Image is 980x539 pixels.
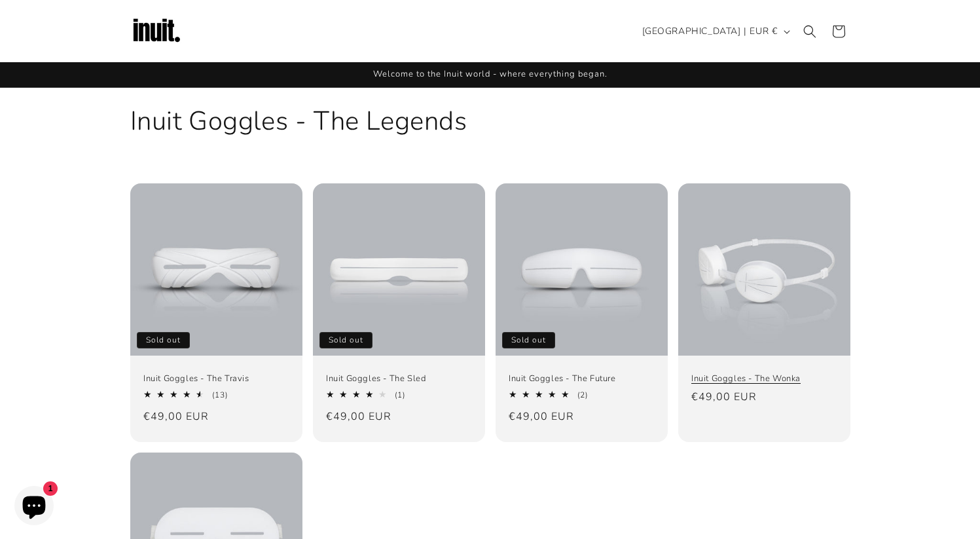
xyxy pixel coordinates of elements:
a: Inuit Goggles - The Future [509,373,655,384]
span: [GEOGRAPHIC_DATA] | EUR € [642,24,778,38]
a: Inuit Goggles - The Travis [143,373,289,384]
h1: Inuit Goggles - The Legends [130,104,850,138]
a: Inuit Goggles - The Wonka [691,373,837,384]
button: [GEOGRAPHIC_DATA] | EUR € [634,19,795,44]
div: Announcement [130,62,850,87]
summary: Search [795,17,824,46]
span: Welcome to the Inuit world - where everything began. [373,68,608,80]
inbox-online-store-chat: Shopify online store chat [10,486,58,529]
a: Inuit Goggles - The Sled [326,373,472,384]
img: Inuit Logo [130,5,183,58]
